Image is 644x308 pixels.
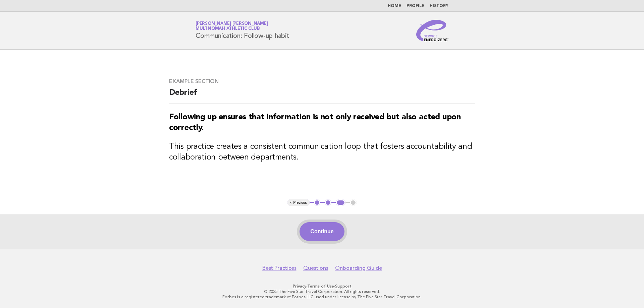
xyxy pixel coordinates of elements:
button: 1 [314,199,321,206]
h1: Communication: Follow-up habit [196,22,289,39]
a: [PERSON_NAME] [PERSON_NAME]Multnomah Athletic Club [196,21,268,31]
a: History [430,4,448,8]
h3: Example Section [169,78,475,85]
a: Support [335,284,352,289]
a: Best Practices [262,265,297,271]
a: Home [388,4,401,8]
a: Onboarding Guide [335,265,382,271]
h3: This practice creates a consistent communication loop that fosters accountability and collaborati... [169,141,475,163]
p: · · [117,284,527,289]
strong: Following up ensures that information is not only received but also acted upon correctly. [169,113,461,132]
a: Questions [303,265,328,271]
span: Multnomah Athletic Club [196,27,260,31]
p: © 2025 The Five Star Travel Corporation. All rights reserved. [117,289,527,294]
a: Privacy [293,284,306,289]
a: Terms of Use [307,284,334,289]
img: Service Energizers [416,20,448,41]
button: Continue [300,222,344,241]
p: Forbes is a registered trademark of Forbes LLC used under license by The Five Star Travel Corpora... [117,294,527,300]
button: < Previous [287,199,309,206]
h2: Debrief [169,87,475,104]
button: 3 [336,199,345,206]
button: 2 [325,199,331,206]
a: Profile [407,4,424,8]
